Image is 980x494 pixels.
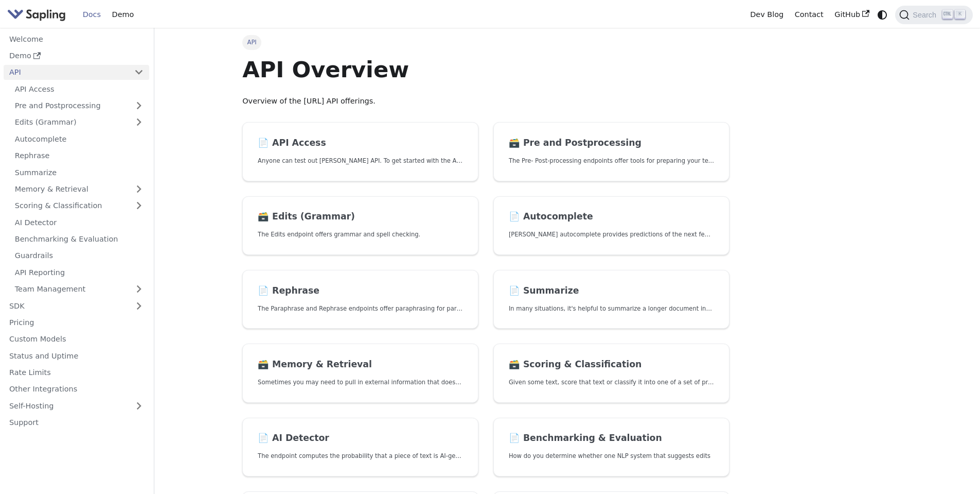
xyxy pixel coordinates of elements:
h2: Memory & Retrieval [258,359,463,370]
a: Other Integrations [4,382,149,397]
a: Self-Hosting [4,398,149,413]
a: 🗃️ Scoring & ClassificationGiven some text, score that text or classify it into one of a set of p... [493,344,729,403]
a: Status and Uptime [4,348,149,363]
button: Expand sidebar category 'SDK' [129,298,149,313]
button: Collapse sidebar category 'API' [129,65,149,80]
p: The endpoint computes the probability that a piece of text is AI-generated, [258,451,463,461]
p: In many situations, it's helpful to summarize a longer document into a shorter, more easily diges... [509,304,714,314]
a: 📄️ RephraseThe Paraphrase and Rephrase endpoints offer paraphrasing for particular styles. [242,270,478,329]
h2: Summarize [509,285,714,297]
h2: Rephrase [258,285,463,297]
p: The Edits endpoint offers grammar and spell checking. [258,230,463,240]
h2: Pre and Postprocessing [509,138,714,149]
a: Support [4,415,149,430]
a: Edits (Grammar) [9,115,149,130]
h2: Autocomplete [509,211,714,223]
a: 🗃️ Pre and PostprocessingThe Pre- Post-processing endpoints offer tools for preparing your text d... [493,122,729,181]
h2: API Access [258,138,463,149]
a: API Access [9,81,149,96]
h1: API Overview [242,56,729,83]
h2: Edits (Grammar) [258,211,463,223]
p: Given some text, score that text or classify it into one of a set of pre-specified categories. [509,378,714,387]
a: SDK [4,298,129,313]
a: Scoring & Classification [9,198,149,213]
p: Sometimes you may need to pull in external information that doesn't fit in the context size of an... [258,378,463,387]
a: 📄️ Autocomplete[PERSON_NAME] autocomplete provides predictions of the next few characters or words [493,196,729,255]
h2: AI Detector [258,433,463,444]
a: Rate Limits [4,365,149,380]
a: 🗃️ Edits (Grammar)The Edits endpoint offers grammar and spell checking. [242,196,478,255]
a: Demo [4,48,149,63]
a: Autocomplete [9,131,149,146]
a: Team Management [9,282,149,297]
a: Guardrails [9,248,149,263]
p: Overview of the [URL] API offerings. [242,95,729,108]
a: Benchmarking & Evaluation [9,232,149,247]
a: Docs [77,7,106,23]
img: Sapling.ai [7,7,66,22]
a: Pricing [4,315,149,330]
p: How do you determine whether one NLP system that suggests edits [509,451,714,461]
a: API [4,65,129,80]
button: Switch between dark and light mode (currently system mode) [875,7,890,22]
a: Dev Blog [744,7,789,23]
button: Search (Ctrl+K) [895,6,972,24]
a: Memory & Retrieval [9,182,149,197]
h2: Scoring & Classification [509,359,714,370]
a: Demo [106,7,139,23]
a: GitHub [829,7,875,23]
nav: Breadcrumbs [242,35,729,49]
p: Anyone can test out Sapling's API. To get started with the API, simply: [258,156,463,166]
span: API [242,35,261,49]
kbd: K [955,10,965,19]
a: Custom Models [4,332,149,347]
a: Summarize [9,165,149,180]
p: The Paraphrase and Rephrase endpoints offer paraphrasing for particular styles. [258,304,463,314]
a: 📄️ Benchmarking & EvaluationHow do you determine whether one NLP system that suggests edits [493,418,729,477]
a: 🗃️ Memory & RetrievalSometimes you may need to pull in external information that doesn't fit in t... [242,344,478,403]
p: Sapling's autocomplete provides predictions of the next few characters or words [509,230,714,240]
a: AI Detector [9,215,149,230]
a: Pre and Postprocessing [9,98,149,113]
a: Rephrase [9,148,149,163]
a: 📄️ API AccessAnyone can test out [PERSON_NAME] API. To get started with the API, simply: [242,122,478,181]
p: The Pre- Post-processing endpoints offer tools for preparing your text data for ingestation as we... [509,156,714,166]
a: 📄️ AI DetectorThe endpoint computes the probability that a piece of text is AI-generated, [242,418,478,477]
span: Search [910,11,942,19]
a: API Reporting [9,265,149,280]
a: Welcome [4,31,149,46]
a: Sapling.ai [7,7,69,22]
a: Contact [789,7,829,23]
a: 📄️ SummarizeIn many situations, it's helpful to summarize a longer document into a shorter, more ... [493,270,729,329]
h2: Benchmarking & Evaluation [509,433,714,444]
